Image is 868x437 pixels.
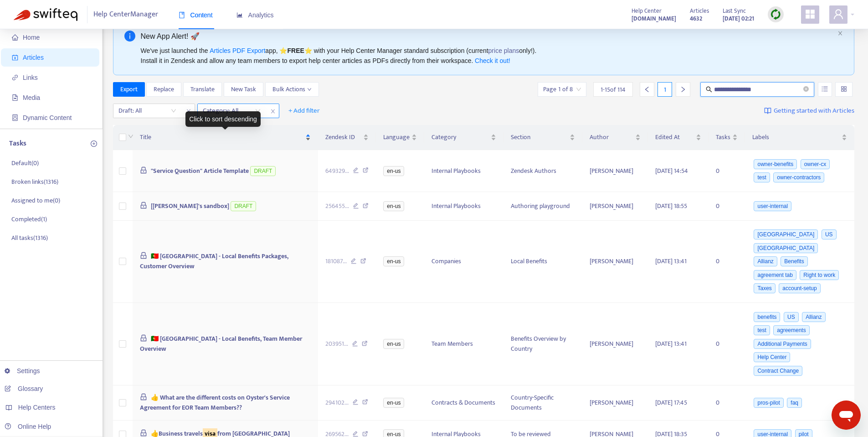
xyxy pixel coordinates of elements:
td: Team Members [424,303,503,385]
span: Export [120,84,138,94]
span: area-chart [236,12,243,18]
span: down [128,134,134,139]
th: Author [582,125,648,150]
span: Replace [154,84,174,94]
td: [PERSON_NAME] [582,192,648,221]
a: Glossary [5,385,43,392]
th: Edited At [648,125,709,150]
span: owner-benefits [754,159,797,169]
span: Zendesk ID [325,132,362,142]
span: Title [140,132,303,142]
span: Home [23,34,40,41]
span: [DATE] 14:54 [655,166,688,176]
span: en-us [383,166,404,176]
div: 1 [657,82,672,97]
span: 649329 ... [325,166,349,176]
button: + Add filter [282,104,327,118]
button: unordered-list [818,82,832,97]
strong: [DOMAIN_NAME] [632,14,676,24]
span: agreements [773,325,809,335]
span: [DATE] 13:41 [655,338,687,349]
span: en-us [383,339,404,349]
span: 181087 ... [325,256,347,266]
a: Getting started with Articles [764,104,854,118]
span: Translate [190,84,215,94]
span: Labels [752,132,840,142]
div: Click to sort descending [185,111,261,127]
span: book [179,12,185,18]
span: plus-circle [91,140,97,147]
td: [PERSON_NAME] [582,221,648,303]
span: 👍 What are the different costs on Oyster's Service Agreement for EOR Team Members?? [140,392,290,413]
p: Broken links ( 1316 ) [11,177,58,187]
span: DRAFT [231,201,256,211]
span: Help Center [754,352,790,362]
span: Additional Payments [754,339,811,349]
span: Section [511,132,568,142]
td: [PERSON_NAME] [582,385,648,421]
span: lock [140,393,147,401]
span: Category [431,132,488,142]
a: Check it out! [475,57,510,64]
th: Category [424,125,503,150]
strong: [DATE] 02:21 [723,14,754,24]
img: image-link [764,107,771,114]
span: lock [140,429,147,437]
img: sync.dc5367851b00ba804db3.png [770,9,781,20]
span: en-us [383,201,404,211]
td: Internal Playbooks [424,192,503,221]
span: left [644,86,650,93]
span: 256455 ... [325,201,349,211]
button: New Task [224,82,263,97]
img: Swifteq [14,8,77,21]
span: 🇵🇹 [GEOGRAPHIC_DATA] - Local Benefits Packages, Customer Overview [140,251,288,271]
span: New Task [231,84,256,94]
button: Replace [146,82,181,97]
td: Internal Playbooks [424,150,503,192]
div: New App Alert! 🚀 [141,31,834,42]
a: price plans [488,47,519,54]
span: Analytics [236,11,274,19]
span: Benefits [781,256,807,266]
span: close [837,31,843,36]
span: US [784,312,799,322]
span: close [183,106,195,117]
th: Section [503,125,583,150]
span: faq [787,398,802,408]
span: user-internal [754,201,791,211]
span: [[PERSON_NAME]'s sandbox] [151,201,229,211]
span: Contract Change [754,366,802,376]
span: test [754,172,770,182]
span: user [833,9,844,20]
a: [DOMAIN_NAME] [632,13,676,24]
td: 0 [709,150,745,192]
td: Zendesk Authors [503,150,583,192]
span: test [754,325,770,335]
span: unordered-list [822,86,828,92]
span: Edited At [655,132,694,142]
span: Media [23,94,40,101]
a: Settings [5,367,40,375]
span: [DATE] 18:55 [655,201,687,211]
span: Links [23,74,38,81]
span: Tasks [716,132,730,142]
p: Tasks [9,138,26,149]
td: [PERSON_NAME] [582,303,648,385]
span: 294102 ... [325,398,349,408]
span: US [822,229,837,239]
span: en-us [383,256,404,266]
span: [GEOGRAPHIC_DATA] [754,243,818,253]
td: Authoring playground [503,192,583,221]
span: Articles [690,6,709,16]
button: Translate [183,82,222,97]
span: Author [590,132,633,142]
span: lock [140,202,147,209]
span: owner-cx [801,159,830,169]
th: Tasks [709,125,745,150]
span: Right to work [800,270,839,280]
span: search [706,86,712,93]
td: 0 [709,303,745,385]
td: Contracts & Documents [424,385,503,421]
span: lock [140,166,147,174]
th: Labels [745,125,854,150]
